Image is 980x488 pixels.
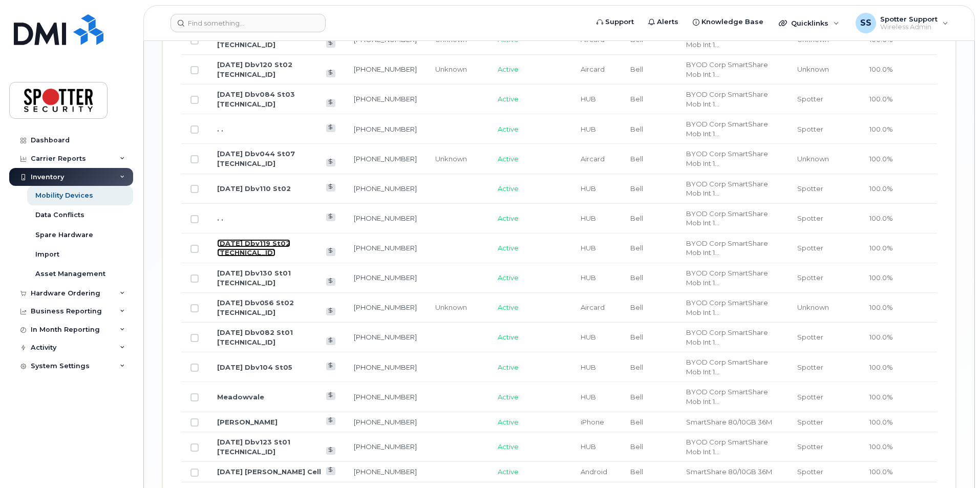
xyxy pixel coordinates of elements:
[354,393,417,401] a: [PHONE_NUMBER]
[686,328,768,346] span: BYOD Corp SmartShare Mob Int 10
[686,150,768,167] span: BYOD Corp SmartShare Mob Int 10
[498,303,519,311] span: Active
[797,155,829,163] span: Unknown
[797,95,823,103] span: Spotter
[641,12,686,32] a: Alerts
[869,155,893,163] span: 100.0%
[630,303,643,311] span: Bell
[630,184,643,193] span: Bell
[797,468,823,476] span: Spotter
[217,214,223,222] a: . .
[354,95,417,103] a: [PHONE_NUMBER]
[630,468,643,476] span: Bell
[701,17,763,27] span: Knowledge Base
[797,184,823,193] span: Spotter
[797,333,823,341] span: Spotter
[797,244,823,252] span: Spotter
[498,418,519,426] span: Active
[217,125,223,133] a: . .
[848,13,955,33] div: Spotter Support
[435,154,479,164] div: Unknown
[326,99,336,107] a: View Last Bill
[326,40,336,48] a: View Last Bill
[354,125,417,133] a: [PHONE_NUMBER]
[354,442,417,451] a: [PHONE_NUMBER]
[326,417,336,425] a: View Last Bill
[581,184,596,193] span: HUB
[217,31,290,49] a: [DATE] Dbv115 St04 [TECHNICAL_ID]
[171,14,326,32] input: Find something...
[354,214,417,222] a: [PHONE_NUMBER]
[686,438,768,456] span: BYOD Corp SmartShare Mob Int 10
[217,150,295,167] a: [DATE] Dbv044 St07 [TECHNICAL_ID]
[217,418,278,426] a: [PERSON_NAME]
[217,299,294,316] a: [DATE] Dbv056 St02 [TECHNICAL_ID]
[686,180,768,198] span: BYOD Corp SmartShare Mob Int 10
[797,363,823,371] span: Spotter
[797,273,823,282] span: Spotter
[581,95,596,103] span: HUB
[217,60,292,78] a: [DATE] Dbv120 St02 [TECHNICAL_ID]
[605,17,634,27] span: Support
[686,60,768,78] span: BYOD Corp SmartShare Mob Int 10
[354,363,417,371] a: [PHONE_NUMBER]
[326,278,336,286] a: View Last Bill
[581,125,596,133] span: HUB
[869,65,893,73] span: 100.0%
[217,269,291,287] a: [DATE] Dbv130 St01 [TECHNICAL_ID]
[581,468,607,476] span: Android
[354,468,417,476] a: [PHONE_NUMBER]
[498,468,519,476] span: Active
[686,90,768,108] span: BYOD Corp SmartShare Mob Int 10
[630,125,643,133] span: Bell
[630,418,643,426] span: Bell
[869,95,893,103] span: 100.0%
[326,308,336,315] a: View Last Bill
[354,418,417,426] a: [PHONE_NUMBER]
[498,363,519,371] span: Active
[581,442,596,451] span: HUB
[869,418,893,426] span: 100.0%
[217,328,293,346] a: [DATE] Dbv082 St01 [TECHNICAL_ID]
[686,358,768,376] span: BYOD Corp SmartShare Mob Int 10
[217,393,264,401] a: Meadowvale
[869,184,893,193] span: 100.0%
[354,184,417,193] a: [PHONE_NUMBER]
[581,244,596,252] span: HUB
[869,363,893,371] span: 100.0%
[630,65,643,73] span: Bell
[686,418,772,426] span: SmartShare 80/10GB 36M
[797,214,823,222] span: Spotter
[630,333,643,341] span: Bell
[630,95,643,103] span: Bell
[630,244,643,252] span: Bell
[326,159,336,166] a: View Last Bill
[869,468,893,476] span: 100.0%
[581,273,596,282] span: HUB
[630,155,643,163] span: Bell
[354,155,417,163] a: [PHONE_NUMBER]
[630,363,643,371] span: Bell
[581,303,605,311] span: Aircard
[797,303,829,311] span: Unknown
[657,17,678,27] span: Alerts
[686,209,768,227] span: BYOD Corp SmartShare Mob Int 10
[869,303,893,311] span: 100.0%
[581,155,605,163] span: Aircard
[797,418,823,426] span: Spotter
[498,273,519,282] span: Active
[630,273,643,282] span: Bell
[797,125,823,133] span: Spotter
[326,392,336,400] a: View Last Bill
[326,70,336,77] a: View Last Bill
[354,333,417,341] a: [PHONE_NUMBER]
[860,17,871,29] span: SS
[498,95,519,103] span: Active
[354,244,417,252] a: [PHONE_NUMBER]
[326,184,336,192] a: View Last Bill
[880,15,938,23] span: Spotter Support
[498,65,519,73] span: Active
[498,442,519,451] span: Active
[354,303,417,311] a: [PHONE_NUMBER]
[498,393,519,401] span: Active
